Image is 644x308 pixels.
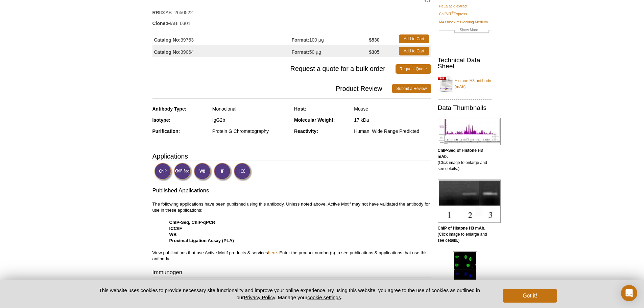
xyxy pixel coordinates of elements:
[307,294,341,300] button: cookie settings
[354,117,431,123] div: 17 kDa
[292,49,309,55] strong: Format:
[439,27,491,34] a: Show More
[152,151,431,161] h3: Applications
[438,57,492,69] h2: Technical Data Sheet
[292,37,309,43] strong: Format:
[292,45,369,57] td: 50 µg
[154,163,173,181] img: ChIP Validated
[399,34,429,43] a: Add to Cart
[152,187,431,196] h3: Published Applications
[294,117,335,123] strong: Molecular Weight:
[369,49,379,55] strong: $305
[439,11,467,17] a: ChIP-IT®Express
[244,294,275,300] a: Privacy Policy
[452,11,454,15] sup: ®
[392,84,431,93] a: Submit a Review
[152,84,392,93] span: Product Review
[212,128,289,134] div: Protein G Chromatography
[152,201,431,262] p: The following applications have been published using this antibody. Unless noted above, Active Mo...
[268,250,277,255] a: here
[438,148,483,159] b: ChIP-Seq of Histone H3 mAb.
[438,105,492,111] h2: Data Thumbnails
[439,3,468,9] a: HeLa acid extract
[354,106,431,112] div: Mouse
[152,64,396,74] span: Request a quote for a bulk order
[438,225,492,243] p: (Click image to enlarge and see details.)
[438,74,492,94] a: Histone H3 antibody (mAb)
[438,180,501,223] img: Histone H3 antibody (mAb) tested by ChIP.
[152,128,180,134] strong: Purification:
[503,289,557,303] button: Got it!
[169,226,182,231] strong: ICC/IF
[214,163,232,181] img: Immunofluorescence Validated
[453,251,477,304] img: Histone H3 antibody (mAb) tested by immunofluorescence.
[438,226,485,231] b: ChIP of Histone H3 mAb.
[152,45,292,57] td: 39064
[212,117,289,123] div: IgG2b
[152,268,431,278] h3: Immunogen
[292,33,369,45] td: 100 µg
[438,118,501,145] img: Histone H3 antibody (mAb) tested by ChIP-Seq.
[194,163,212,181] img: Western Blot Validated
[152,33,292,45] td: 39763
[154,37,181,43] strong: Catalog No:
[234,163,252,181] img: Immunocytochemistry Validated
[354,128,431,134] div: Human, Wide Range Predicted
[152,20,167,26] strong: Clone:
[152,16,431,27] td: MABI 0301
[169,238,234,243] strong: Proximal Ligation Assay (PLA)
[369,37,379,43] strong: $530
[212,106,289,112] div: Monoclonal
[87,287,492,301] p: This website uses cookies to provide necessary site functionality and improve your online experie...
[169,232,177,237] strong: WB
[152,9,166,16] strong: RRID:
[152,117,171,123] strong: Isotype:
[438,147,492,172] p: (Click image to enlarge and see details.)
[294,106,306,112] strong: Host:
[621,285,637,301] div: Open Intercom Messenger
[174,163,192,181] img: ChIP-Seq Validated
[152,106,187,112] strong: Antibody Type:
[152,5,431,16] td: AB_2650522
[294,128,318,134] strong: Reactivity:
[396,64,431,74] a: Request Quote
[154,49,181,55] strong: Catalog No:
[439,19,488,25] a: MAXblock™ Blocking Medium
[399,47,429,55] a: Add to Cart
[169,220,215,225] strong: ChIP-Seq, ChIP-qPCR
